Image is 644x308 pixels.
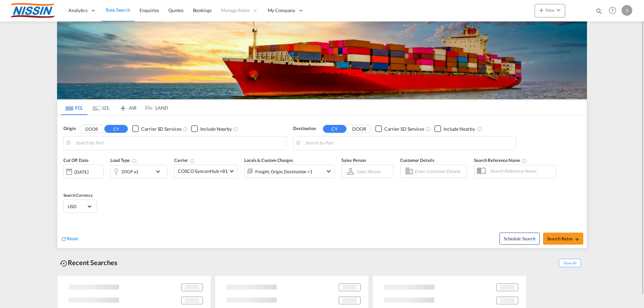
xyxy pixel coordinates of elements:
md-select: Sales Person [356,167,381,176]
span: New [537,7,562,13]
md-icon: icon-chevron-down [554,6,562,14]
div: 20GP x1 [121,167,139,176]
div: S [622,5,632,16]
span: Quotes [168,7,183,13]
md-icon: Unchecked: Ignores neighbouring ports when fetching rates.Checked : Includes neighbouring ports w... [233,126,238,132]
div: Help [607,5,622,17]
md-icon: icon-arrow-right [575,237,579,242]
input: Search Reference Name [487,166,556,176]
span: Load Type [110,158,137,163]
md-icon: Unchecked: Search for CY (Container Yard) services for all selected carriers.Checked : Search for... [426,126,431,132]
input: Enter Customer Details [415,166,465,176]
span: Rate Search [106,7,130,13]
md-icon: icon-chevron-down [154,168,165,176]
md-icon: icon-information-outline [131,158,137,164]
md-icon: The selected Trucker/Carrierwill be displayed in the rate results If the rates are from another f... [190,158,195,164]
span: Carrier [174,158,195,163]
span: Search Reference Name [474,158,527,163]
div: Freight Origin Destination Factory Stuffingicon-chevron-down [244,165,335,178]
div: Include Nearby [200,126,232,132]
md-icon: icon-plus 400-fg [537,6,545,14]
md-tab-item: LCL [88,100,114,115]
span: Enquiries [140,7,159,13]
md-select: Select Currency: $ USDUnited States Dollar [67,201,93,211]
span: Analytics [68,7,88,14]
div: Recent Searches [57,255,120,270]
button: Note: By default Schedule search will only considerorigin ports, destination ports and cut off da... [499,233,540,245]
md-checkbox: Checkbox No Ink [434,125,475,132]
span: Cut Off Date [63,158,89,163]
md-checkbox: Checkbox No Ink [191,125,232,132]
img: 485da9108dca11f0a63a77e390b9b49c.jpg [10,3,55,18]
div: icon-magnify [595,7,603,17]
md-tab-item: LAND [141,100,168,115]
span: Customer Details [400,158,434,163]
div: Include Nearby [443,126,475,132]
span: Reset [67,236,78,241]
div: Origin DOOR CY Checkbox No InkUnchecked: Search for CY (Container Yard) services for all selected... [57,115,587,248]
span: Show All [559,259,581,267]
div: Carrier SD Services [141,126,181,132]
span: Bookings [193,7,212,13]
md-icon: icon-magnify [595,7,603,15]
button: CY [323,125,346,133]
span: Sales Person [341,158,366,163]
span: My Company [268,7,295,14]
input: Search by Port [75,138,283,148]
img: LCL+%26+FCL+BACKGROUND.png [57,21,587,99]
span: Destination [293,125,316,132]
md-datepicker: Select [63,178,68,187]
span: USD [68,203,87,209]
md-icon: Your search will be saved by the below given name [522,158,527,164]
div: Freight Origin Destination Factory Stuffing [255,167,313,176]
md-tab-item: AIR [114,100,141,115]
md-icon: icon-backup-restore [60,259,68,267]
md-tab-item: FCL [61,100,88,115]
button: Search Ratesicon-arrow-right [543,233,583,245]
button: CY [104,125,128,133]
button: icon-plus 400-fgNewicon-chevron-down [535,4,565,17]
button: DOOR [347,125,371,133]
md-checkbox: Checkbox No Ink [375,125,424,132]
md-icon: Unchecked: Search for CY (Container Yard) services for all selected carriers.Checked : Search for... [182,126,188,132]
div: [DATE] [74,169,88,175]
div: icon-refreshReset [61,235,78,243]
md-icon: Unchecked: Ignores neighbouring ports when fetching rates.Checked : Includes neighbouring ports w... [477,126,482,132]
span: Manage Rates [221,7,250,14]
div: [DATE] [63,165,104,179]
span: Search Currency [63,193,93,198]
md-icon: icon-chevron-down [325,167,333,175]
span: Locals & Custom Charges [244,158,293,163]
button: DOOR [80,125,103,133]
md-icon: icon-refresh [61,236,67,242]
input: Search by Port [305,138,513,148]
div: Carrier SD Services [384,126,424,132]
md-pagination-wrapper: Use the left and right arrow keys to navigate between tabs [61,100,168,115]
span: COSCO SynconHub +81 [178,168,228,175]
span: Help [607,5,618,16]
span: Origin [63,125,75,132]
span: Search Rates [547,236,579,241]
md-checkbox: Checkbox No Ink [132,125,181,132]
md-icon: icon-airplane [119,104,127,109]
div: 20GP x1icon-chevron-down [110,165,167,178]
